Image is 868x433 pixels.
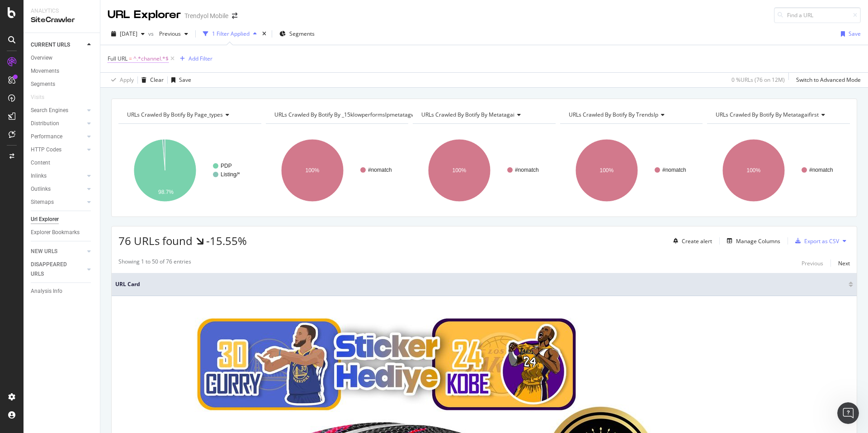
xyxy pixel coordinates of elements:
[189,55,212,62] div: Add Filter
[108,7,181,23] div: URL Explorer
[31,119,59,128] div: Distribution
[31,184,51,194] div: Outlinks
[793,73,861,87] button: Switch to Advanced Mode
[802,259,823,267] div: Previous
[176,53,212,64] button: Add Filter
[127,111,223,118] span: URLs Crawled By Botify By page_types
[129,55,132,62] span: =
[305,167,319,174] text: 100%
[31,171,47,181] div: Inlinks
[31,132,62,141] div: Performance
[569,111,658,118] span: URLs Crawled By Botify By trendslp
[168,73,191,87] button: Save
[125,108,253,122] h4: URLs Crawled By Botify By page_types
[599,167,613,174] text: 100%
[682,237,712,245] div: Create alert
[809,167,833,173] text: #nomatch
[108,73,134,87] button: Apply
[731,76,785,84] div: 0 % URLs ( 76 on 12M )
[31,93,44,102] div: Visits
[453,167,467,174] text: 100%
[31,53,52,63] div: Overview
[31,184,85,194] a: Outlinks
[747,167,761,174] text: 100%
[118,131,260,210] svg: A chart.
[108,27,148,41] button: [DATE]
[31,132,85,141] a: Performance
[31,260,85,279] a: DISAPPEARED URLS
[115,280,846,288] span: URL Card
[120,30,137,38] span: 2025 Aug. 3rd
[31,228,94,237] a: Explorer Bookmarks
[260,29,268,38] div: times
[714,108,842,122] h4: URLs Crawled By Botify By metatagaifirst
[31,66,59,76] div: Movements
[184,11,228,20] div: Trendyol Mobile
[289,30,315,38] span: Segments
[31,80,94,89] a: Segments
[723,235,780,246] button: Manage Columns
[31,145,85,155] a: HTTP Codes
[212,30,250,38] div: 1 Filter Applied
[560,131,702,210] svg: A chart.
[31,40,85,50] a: CURRENT URLS
[31,287,62,296] div: Analysis Info
[849,30,861,38] div: Save
[266,131,407,210] svg: A chart.
[221,163,232,169] text: PDP
[31,287,94,296] a: Analysis Info
[31,53,94,63] a: Overview
[837,27,861,41] button: Save
[232,13,237,19] div: arrow-right-arrow-left
[120,76,134,84] div: Apply
[31,66,94,76] a: Movements
[31,93,53,102] a: Visits
[796,76,861,84] div: Switch to Advanced Mode
[31,7,93,15] div: Analytics
[276,27,318,41] button: Segments
[31,215,59,224] div: Url Explorer
[837,402,859,424] iframe: Intercom live chat
[515,167,539,173] text: #nomatch
[31,145,61,155] div: HTTP Codes
[567,108,695,122] h4: URLs Crawled By Botify By trendslp
[118,258,191,268] div: Showing 1 to 50 of 76 entries
[413,131,554,210] svg: A chart.
[221,171,240,178] text: Listing/*
[716,111,819,118] span: URLs Crawled By Botify By metatagaifirst
[31,40,70,50] div: CURRENT URLS
[736,237,780,245] div: Manage Columns
[31,106,68,115] div: Search Engines
[31,80,55,89] div: Segments
[421,111,514,118] span: URLs Crawled By Botify By metatagai
[138,73,164,87] button: Clear
[31,106,85,115] a: Search Engines
[31,158,94,168] a: Content
[31,119,85,128] a: Distribution
[156,27,192,41] button: Previous
[670,234,712,248] button: Create alert
[31,198,54,207] div: Sitemaps
[150,76,164,84] div: Clear
[707,131,849,210] svg: A chart.
[31,15,93,25] div: SiteCrawler
[179,76,191,84] div: Save
[420,108,547,122] h4: URLs Crawled By Botify By metatagai
[31,260,76,279] div: DISAPPEARED URLS
[774,7,861,23] input: Find a URL
[31,228,80,237] div: Explorer Bookmarks
[838,259,850,267] div: Next
[792,234,839,248] button: Export as CSV
[31,171,85,181] a: Inlinks
[206,233,247,249] div: -15.55%
[273,108,433,122] h4: URLs Crawled By Botify By _15klowperformslpmetatagwai
[158,189,174,195] text: 98.7%
[148,30,156,38] span: vs
[199,27,260,41] button: 1 Filter Applied
[368,167,392,173] text: #nomatch
[31,198,85,207] a: Sitemaps
[118,233,193,248] span: 76 URLs found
